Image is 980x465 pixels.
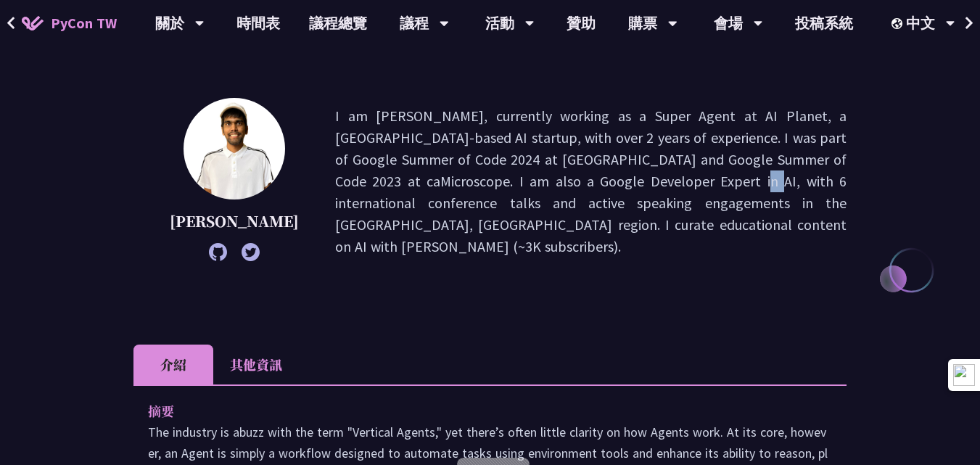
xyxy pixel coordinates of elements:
[148,400,803,421] p: 摘要
[184,98,285,199] img: Tarun Jain
[22,16,44,30] img: Home icon of PyCon TW 2025
[892,18,906,29] img: Locale Icon
[51,12,117,34] span: PyCon TW
[335,105,847,258] p: I am [PERSON_NAME], currently working as a Super Agent at AI Planet, a [GEOGRAPHIC_DATA]-based AI...
[213,345,299,384] li: 其他資訊
[170,210,299,232] p: [PERSON_NAME]
[133,345,213,384] li: 介紹
[7,5,131,41] a: PyCon TW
